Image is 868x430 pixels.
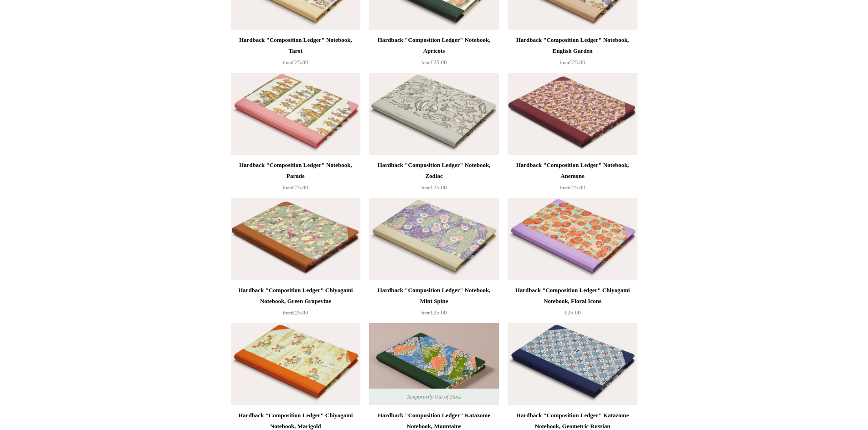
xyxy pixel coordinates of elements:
[560,59,586,66] span: £25.00
[233,35,358,56] div: Hardback "Composition Ledger" Notebook, Tarot
[560,60,569,65] span: from
[233,285,358,307] div: Hardback "Composition Ledger" Chiyogami Notebook, Green Grapevine
[369,198,498,280] img: Hardback "Composition Ledger" Notebook, Mint Spine
[421,60,431,65] span: from
[421,185,431,190] span: from
[231,198,360,280] a: Hardback "Composition Ledger" Chiyogami Notebook, Green Grapevine Hardback "Composition Ledger" C...
[369,198,498,280] a: Hardback "Composition Ledger" Notebook, Mint Spine Hardback "Composition Ledger" Notebook, Mint S...
[369,323,498,405] img: Hardback "Composition Ledger" Katazome Notebook, Mountains
[508,323,637,405] a: Hardback "Composition Ledger" Katazome Notebook, Geometric Russian Hardback "Composition Ledger" ...
[371,160,496,182] div: Hardback "Composition Ledger" Notebook, Zodiac
[560,185,569,190] span: from
[369,73,498,155] a: Hardback "Composition Ledger" Notebook, Zodiac Hardback "Composition Ledger" Notebook, Zodiac
[231,73,360,155] a: Hardback "Composition Ledger" Notebook, Parade Hardback "Composition Ledger" Notebook, Parade
[421,59,447,66] span: £25.00
[231,160,360,197] a: Hardback "Composition Ledger" Notebook, Parade from£25.00
[369,35,498,72] a: Hardback "Composition Ledger" Notebook, Apricots from£25.00
[283,309,308,316] span: £25.00
[369,160,498,197] a: Hardback "Composition Ledger" Notebook, Zodiac from£25.00
[508,285,637,322] a: Hardback "Composition Ledger" Chiyogami Notebook, Floral Icons £25.00
[231,323,360,405] a: Hardback "Composition Ledger" Chiyogami Notebook, Marigold Hardback "Composition Ledger" Chiyogam...
[510,160,635,182] div: Hardback "Composition Ledger" Notebook, Anemone
[283,310,292,315] span: from
[369,285,498,322] a: Hardback "Composition Ledger" Notebook, Mint Spine from£25.00
[508,35,637,72] a: Hardback "Composition Ledger" Notebook, English Garden from£25.00
[508,73,637,155] img: Hardback "Composition Ledger" Notebook, Anemone
[283,185,292,190] span: from
[369,323,498,405] a: Hardback "Composition Ledger" Katazome Notebook, Mountains Hardback "Composition Ledger" Katazome...
[369,73,498,155] img: Hardback "Composition Ledger" Notebook, Zodiac
[508,160,637,197] a: Hardback "Composition Ledger" Notebook, Anemone from£25.00
[560,184,586,191] span: £25.00
[371,35,496,56] div: Hardback "Composition Ledger" Notebook, Apricots
[421,310,431,315] span: from
[508,73,637,155] a: Hardback "Composition Ledger" Notebook, Anemone Hardback "Composition Ledger" Notebook, Anemone
[508,323,637,405] img: Hardback "Composition Ledger" Katazome Notebook, Geometric Russian
[231,323,360,405] img: Hardback "Composition Ledger" Chiyogami Notebook, Marigold
[231,285,360,322] a: Hardback "Composition Ledger" Chiyogami Notebook, Green Grapevine from£25.00
[283,60,292,65] span: from
[233,160,358,182] div: Hardback "Composition Ledger" Notebook, Parade
[231,73,360,155] img: Hardback "Composition Ledger" Notebook, Parade
[421,184,447,191] span: £25.00
[508,198,637,280] a: Hardback "Composition Ledger" Chiyogami Notebook, Floral Icons Hardback "Composition Ledger" Chiy...
[231,35,360,72] a: Hardback "Composition Ledger" Notebook, Tarot from£25.00
[397,389,471,405] span: Temporarily Out of Stock
[510,285,635,307] div: Hardback "Composition Ledger" Chiyogami Notebook, Floral Icons
[565,309,581,316] span: £25.00
[510,35,635,56] div: Hardback "Composition Ledger" Notebook, English Garden
[231,198,360,280] img: Hardback "Composition Ledger" Chiyogami Notebook, Green Grapevine
[421,309,447,316] span: £25.00
[371,285,496,307] div: Hardback "Composition Ledger" Notebook, Mint Spine
[283,184,308,191] span: £25.00
[283,59,308,66] span: £25.00
[508,198,637,280] img: Hardback "Composition Ledger" Chiyogami Notebook, Floral Icons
